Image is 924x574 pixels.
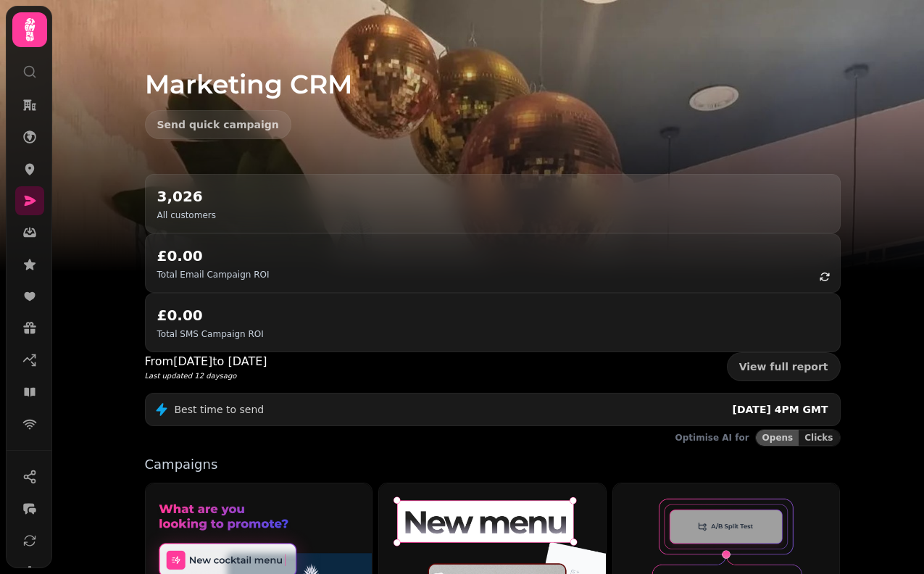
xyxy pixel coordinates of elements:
[157,246,270,266] h2: £0.00
[812,265,837,289] button: refresh
[145,370,267,381] p: Last updated 12 days ago
[157,120,279,130] span: Send quick campaign
[145,35,841,99] h1: Marketing CRM
[756,430,799,446] button: Opens
[157,209,216,221] p: All customers
[145,458,841,471] p: Campaigns
[727,352,841,381] a: View full report
[799,430,839,446] button: Clicks
[762,433,794,442] span: Opens
[804,433,833,442] span: Clicks
[145,353,267,370] p: From [DATE] to [DATE]
[145,110,291,139] button: Send quick campaign
[157,328,264,340] p: Total SMS Campaign ROI
[733,404,828,415] span: [DATE] 4PM GMT
[675,432,749,444] p: Optimise AI for
[175,402,265,417] p: Best time to send
[157,269,270,280] p: Total Email Campaign ROI
[157,305,264,325] h2: £0.00
[157,186,216,207] h2: 3,026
